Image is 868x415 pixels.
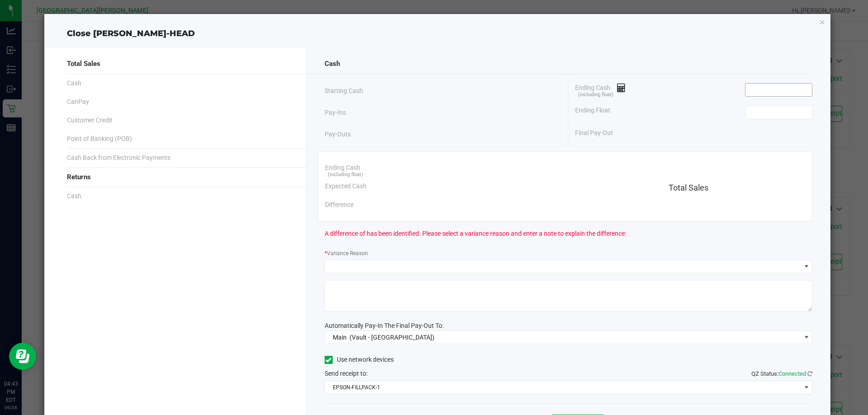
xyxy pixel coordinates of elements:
[325,130,351,139] span: Pay-Outs
[325,86,363,96] span: Starting Cash
[325,59,340,69] span: Cash
[44,28,831,40] div: Close [PERSON_NAME]-HEAD
[328,171,363,179] span: (including float)
[325,108,346,117] span: Pay-Ins
[325,200,354,210] span: Difference
[325,381,801,394] span: EPSON-FILLPACK-1
[325,370,368,377] span: Send receipt to:
[578,91,613,99] span: (including float)
[67,191,81,201] span: Cash
[67,168,288,187] div: Returns
[67,79,81,88] span: Cash
[349,334,434,341] span: (Vault - [GEOGRAPHIC_DATA])
[669,183,708,192] span: Total Sales
[67,59,100,69] span: Total Sales
[67,134,132,144] span: Point of Banking (POB)
[325,322,443,329] span: Automatically Pay-In The Final Pay-Out To:
[9,343,36,370] iframe: Resource center
[333,334,347,341] span: Main
[575,83,626,97] span: Ending Cash
[575,128,613,138] span: Final Pay-Out
[67,97,89,107] span: CanPay
[778,370,806,377] span: Connected
[575,106,610,119] span: Ending Float
[67,116,113,125] span: Customer Credit
[325,163,360,173] span: Ending Cash
[325,229,626,238] span: A difference of has been identified. Please select a variance reason and enter a note to explain ...
[325,249,368,257] label: Variance Reason
[325,355,394,364] label: Use network devices
[325,182,367,191] span: Expected Cash
[751,370,812,377] span: QZ Status:
[67,153,170,163] span: Cash Back from Electronic Payments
